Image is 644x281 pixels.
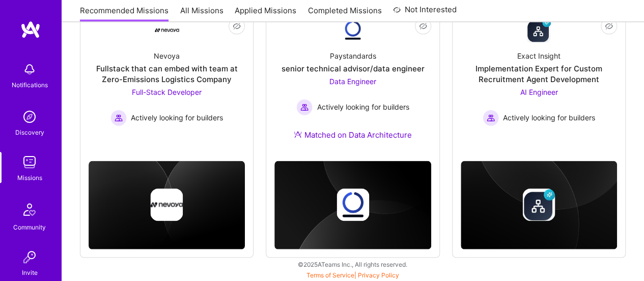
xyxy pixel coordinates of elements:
[17,172,42,183] div: Missions
[337,188,369,221] img: Company logo
[461,63,617,85] div: Implementation Expert for Custom Recruitment Agent Development
[80,6,169,22] a: Recommended Missions
[13,222,46,233] div: Community
[233,22,241,30] i: icon EyeClosed
[89,63,245,85] div: Fullstack that can embed with team at Zero-Emissions Logistics Company
[517,50,561,61] div: Exact Insight
[281,63,424,74] div: senior technical advisor/data engineer
[503,112,595,123] span: Actively looking for builders
[155,18,179,42] img: Company Logo
[110,110,127,126] img: Actively looking for builders
[306,271,354,279] a: Terms of Service
[526,18,551,42] img: Company Logo
[296,99,313,115] img: Actively looking for builders
[19,59,40,80] img: bell
[520,88,557,96] span: AI Engineer
[461,161,617,249] img: cover
[12,80,48,90] div: Notifications
[308,6,382,22] a: Completed Missions
[306,271,399,279] span: |
[15,127,44,138] div: Discovery
[274,18,431,152] a: Company LogoPaystandardssenior technical advisor/data engineerData Engineer Actively looking for ...
[341,18,365,42] img: Company Logo
[483,110,499,126] img: Actively looking for builders
[235,6,296,22] a: Applied Missions
[461,18,617,129] a: Company LogoExact InsightImplementation Expert for Custom Recruitment Agent DevelopmentAI Enginee...
[294,130,412,140] div: Matched on Data Architecture
[19,152,40,172] img: teamwork
[522,188,555,221] img: Company logo
[294,130,302,138] img: Ateam Purple Icon
[61,251,644,277] div: © 2025 ATeams Inc., All rights reserved.
[419,22,427,30] i: icon EyeClosed
[154,50,180,61] div: Nevoya
[317,101,409,112] span: Actively looking for builders
[17,197,42,222] img: Community
[274,161,431,249] img: cover
[89,18,245,129] a: Company LogoNevoyaFullstack that can embed with team at Zero-Emissions Logistics CompanyFull-Stac...
[22,267,38,278] div: Invite
[20,20,41,39] img: logo
[19,107,40,127] img: discovery
[605,22,613,30] i: icon EyeClosed
[19,247,40,267] img: Invite
[358,271,399,279] a: Privacy Policy
[132,88,202,96] span: Full-Stack Developer
[393,4,457,22] a: Not Interested
[151,188,183,221] img: Company logo
[89,161,245,249] img: cover
[131,112,223,123] span: Actively looking for builders
[329,77,376,86] span: Data Engineer
[329,50,376,61] div: Paystandards
[180,6,223,22] a: All Missions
